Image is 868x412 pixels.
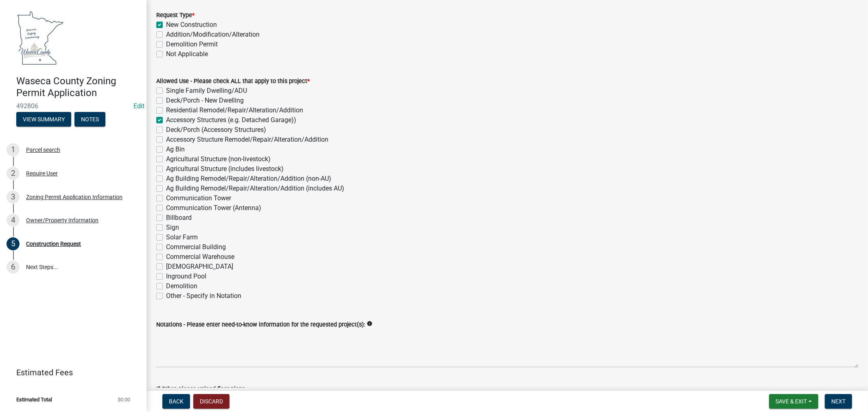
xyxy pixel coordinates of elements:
div: Zoning Permit Application Information [26,194,122,200]
wm-modal-confirm: Notes [74,116,105,123]
h4: Waseca County Zoning Permit Application [16,75,140,99]
label: Communication Tower (Antenna) [166,203,261,213]
div: 4 [7,214,20,227]
img: Waseca County, Minnesota [16,9,64,67]
label: Ag Building Remodel/Repair/Alteration/Addition (includes AU) [166,184,344,193]
label: If Other, please upload floor plans: [156,386,246,392]
div: Require User [26,171,58,176]
label: Commercial Building [166,242,226,252]
div: Parcel search [26,147,60,153]
label: Single Family Dwelling/ADU [166,86,247,96]
label: Agricultural Structure (includes livestock) [166,164,284,174]
span: 492806 [16,102,130,110]
label: Demolition Permit [166,39,218,49]
label: Ag Bin [166,145,185,154]
div: 5 [7,237,20,250]
button: Notes [74,112,105,127]
label: Accessory Structure Remodel/Repair/Alteration/Addition [166,135,328,145]
wm-modal-confirm: Edit Application Number [133,102,144,110]
label: Request Type [156,13,195,18]
button: View Summary [16,112,71,127]
button: Save & Exit [769,394,818,409]
div: Construction Request [26,241,81,247]
span: Back [169,398,184,405]
a: Edit [133,102,144,110]
label: Sign [166,223,179,232]
label: Accessory Structures (e.g. Detached Garage)) [166,115,296,125]
label: Deck/Porch (Accessory Structures) [166,125,266,135]
span: Save & Exit [776,398,807,405]
button: Back [162,394,190,409]
label: Notations - Please enter need-to-know information for the requested project(s): [156,322,365,328]
label: Agricultural Structure (non-livestock) [166,154,271,164]
label: Communication Tower [166,193,231,203]
label: Residential Remodel/Repair/Alteration/Addition [166,105,303,115]
label: Ag Building Remodel/Repair/Alteration/Addition (non-AU) [166,174,331,184]
label: Commercial Warehouse [166,252,234,262]
wm-modal-confirm: Summary [16,116,71,123]
a: Estimated Fees [7,364,133,381]
label: Demolition [166,281,197,291]
div: 3 [7,191,20,204]
label: Deck/Porch - New Dwelling [166,96,244,105]
div: 2 [7,167,20,180]
i: info [367,321,372,327]
span: Next [831,398,846,405]
label: Allowed Use - Please check ALL that apply to this project [156,79,310,84]
label: [DEMOGRAPHIC_DATA] [166,262,233,272]
div: 6 [7,261,20,274]
button: Next [825,394,852,409]
button: Discard [193,394,230,409]
label: Solar Farm [166,232,198,242]
label: Addition/Modification/Alteration [166,30,260,39]
label: Not Applicable [166,49,208,59]
label: Other - Specify in Notation [166,291,241,301]
label: New Construction [166,20,217,30]
span: Estimated Total [16,397,52,402]
label: Billboard [166,213,192,223]
div: Owner/Property Information [26,217,98,223]
label: Inground Pool [166,272,206,281]
div: 1 [7,143,20,156]
span: $0.00 [118,397,130,402]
